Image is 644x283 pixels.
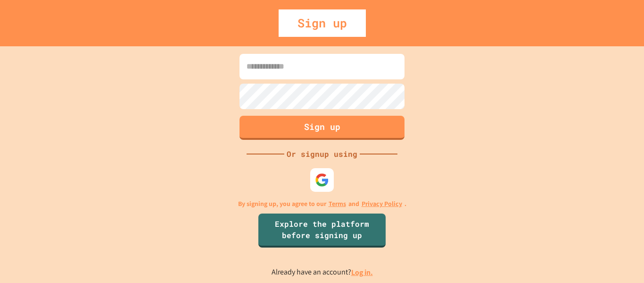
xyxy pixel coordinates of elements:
a: Explore the platform before signing up [258,214,386,248]
p: By signing up, you agree to our and . [238,199,406,209]
p: Already have an account? [272,266,373,278]
div: Sign up [279,9,366,37]
div: Or signup using [284,148,360,160]
button: Sign up [239,116,405,140]
a: Privacy Policy [362,199,402,209]
a: Log in. [351,267,373,277]
a: Terms [329,199,346,209]
img: google-icon.svg [315,173,329,187]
